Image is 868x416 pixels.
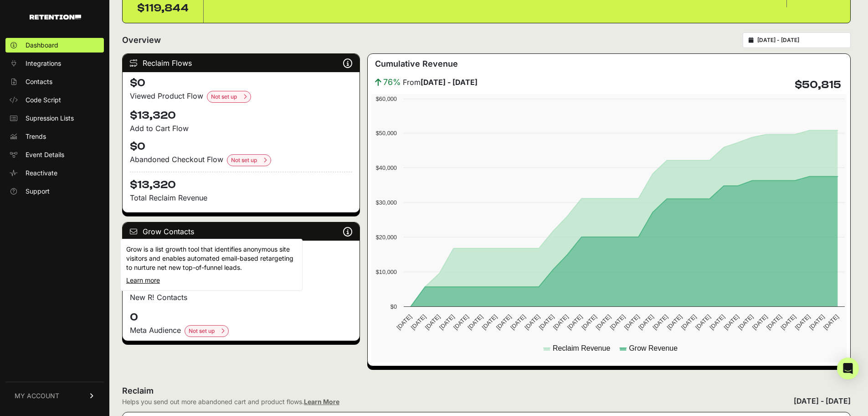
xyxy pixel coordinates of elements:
[481,313,498,331] text: [DATE]
[822,313,840,331] text: [DATE]
[123,54,360,72] div: Reclaim Flows
[421,78,478,87] strong: [DATE] - [DATE]
[122,34,161,47] h2: Overview
[795,78,841,92] h4: $50,815
[403,77,478,88] span: From
[26,95,61,105] span: Code Script
[376,199,397,206] text: $30,000
[130,108,352,123] h4: $13,320
[26,114,74,123] span: Supression Lists
[376,269,397,275] text: $10,000
[383,76,401,89] span: 76%
[5,38,104,53] a: Dashboard
[410,313,427,331] text: [DATE]
[376,95,397,102] text: $60,000
[509,313,527,331] text: [DATE]
[794,395,851,406] div: [DATE] - [DATE]
[566,313,584,331] text: [DATE]
[808,313,826,331] text: [DATE]
[122,384,339,397] h2: Reclaim
[5,56,104,71] a: Integrations
[130,192,352,203] p: Total Reclaim Revenue
[580,313,598,331] text: [DATE]
[467,313,484,331] text: [DATE]
[780,313,797,331] text: [DATE]
[130,76,352,90] h4: $0
[637,313,655,331] text: [DATE]
[765,313,783,331] text: [DATE]
[26,187,50,196] span: Support
[680,313,698,331] text: [DATE]
[452,313,470,331] text: [DATE]
[304,398,339,405] a: Learn More
[15,391,59,400] span: MY ACCOUNT
[375,58,458,70] h3: Cumulative Revenue
[26,77,52,86] span: Contacts
[694,313,712,331] text: [DATE]
[524,313,541,331] text: [DATE]
[794,313,812,331] text: [DATE]
[30,15,81,20] img: Retention.com
[553,344,610,352] text: Reclaim Revenue
[26,169,57,178] span: Reactivate
[376,234,397,241] text: $20,000
[126,245,297,272] p: Grow is a list growth tool that identifies anonymous site visitors and enables automated email-ba...
[130,172,352,192] h4: $13,320
[130,139,352,154] h4: $0
[737,313,755,331] text: [DATE]
[26,132,46,141] span: Trends
[130,310,352,325] h4: 0
[130,123,352,134] div: Add to Cart Flow
[130,292,352,303] p: New R! Contacts
[5,166,104,180] a: Reactivate
[751,313,769,331] text: [DATE]
[5,111,104,126] a: Supression Lists
[837,358,859,379] div: Open Intercom Messenger
[709,313,726,331] text: [DATE]
[424,313,442,331] text: [DATE]
[376,130,397,137] text: $50,000
[666,313,683,331] text: [DATE]
[5,93,104,107] a: Code Script
[552,313,570,331] text: [DATE]
[390,303,397,310] text: $0
[26,150,64,159] span: Event Details
[495,313,513,331] text: [DATE]
[137,1,189,16] div: $119,844
[609,313,627,331] text: [DATE]
[652,313,669,331] text: [DATE]
[438,313,456,331] text: [DATE]
[5,129,104,144] a: Trends
[5,74,104,89] a: Contacts
[126,276,160,284] a: Learn more
[26,59,61,68] span: Integrations
[5,147,104,162] a: Event Details
[123,222,360,241] div: Grow Contacts
[595,313,612,331] text: [DATE]
[395,313,413,331] text: [DATE]
[376,164,397,171] text: $40,000
[26,41,58,50] span: Dashboard
[538,313,555,331] text: [DATE]
[623,313,641,331] text: [DATE]
[5,382,104,410] a: MY ACCOUNT
[122,397,339,406] div: Helps you send out more abandoned cart and product flows.
[130,90,352,103] div: Viewed Product Flow
[130,154,352,166] div: Abandoned Checkout Flow
[723,313,740,331] text: [DATE]
[130,325,352,337] div: Meta Audience
[629,344,678,352] text: Grow Revenue
[5,184,104,199] a: Support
